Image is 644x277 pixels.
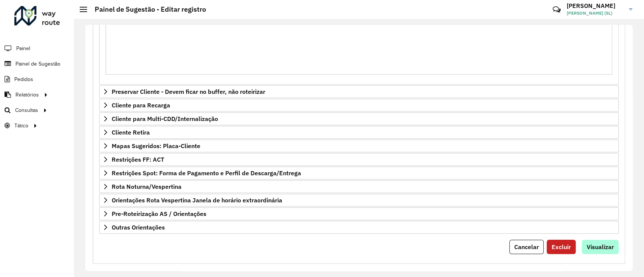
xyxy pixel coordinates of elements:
[112,184,181,190] span: Rota Noturna/Vespertina
[112,89,265,95] span: Preservar Cliente - Devem ficar no buffer, não roteirizar
[99,221,619,234] a: Outras Orientações
[99,194,619,207] a: Orientações Rota Vespertina Janela de horário extraordinária
[567,10,623,17] span: [PERSON_NAME] (SL)
[14,75,33,83] span: Pedidos
[112,116,218,122] span: Cliente para Multi-CDD/Internalização
[547,240,576,254] button: Excluir
[112,211,206,217] span: Pre-Roteirização AS / Orientações
[99,180,619,193] a: Rota Noturna/Vespertina
[112,170,301,176] span: Restrições Spot: Forma de Pagamento e Perfil de Descarga/Entrega
[99,139,619,152] a: Mapas Sugeridos: Placa-Cliente
[514,243,539,251] span: Cancelar
[509,240,544,254] button: Cancelar
[112,102,170,108] span: Cliente para Recarga
[552,243,571,251] span: Excluir
[582,240,619,254] button: Visualizar
[99,153,619,166] a: Restrições FF: ACT
[99,85,619,98] a: Preservar Cliente - Devem ficar no buffer, não roteirizar
[14,122,28,130] span: Tático
[112,156,164,162] span: Restrições FF: ACT
[112,143,200,149] span: Mapas Sugeridos: Placa-Cliente
[549,2,565,18] a: Contato Rápido
[587,243,614,251] span: Visualizar
[112,224,165,230] span: Outras Orientações
[87,5,206,14] h2: Painel de Sugestão - Editar registro
[99,207,619,220] a: Pre-Roteirização AS / Orientações
[112,197,282,203] span: Orientações Rota Vespertina Janela de horário extraordinária
[99,126,619,139] a: Cliente Retira
[15,106,38,114] span: Consultas
[112,129,150,135] span: Cliente Retira
[15,91,39,99] span: Relatórios
[99,167,619,179] a: Restrições Spot: Forma de Pagamento e Perfil de Descarga/Entrega
[567,2,623,9] h3: [PERSON_NAME]
[16,44,30,52] span: Painel
[99,99,619,112] a: Cliente para Recarga
[15,60,60,68] span: Painel de Sugestão
[99,112,619,125] a: Cliente para Multi-CDD/Internalização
